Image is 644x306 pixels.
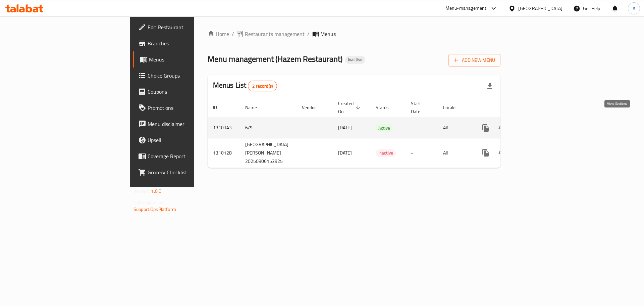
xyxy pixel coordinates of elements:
a: Support.OpsPlatform [133,205,176,214]
span: Inactive [376,149,396,157]
a: Menus [133,51,238,68]
div: Inactive [345,56,365,64]
span: Version: [133,187,150,195]
h2: Menus List [213,80,277,91]
span: Branches [148,39,232,47]
span: Promotions [148,104,232,112]
span: Get support on: [133,198,164,207]
button: Change Status [494,120,510,136]
li: / [307,30,310,38]
div: Total records count [248,81,277,91]
a: Upsell [133,132,238,148]
span: Restaurants management [245,30,305,38]
td: - [406,138,438,168]
span: Inactive [345,57,365,62]
span: Add New Menu [454,56,495,64]
a: Grocery Checklist [133,164,238,180]
a: Promotions [133,100,238,116]
td: All [438,138,472,168]
span: Vendor [302,103,325,112]
a: Coupons [133,84,238,100]
span: Menus [320,30,336,38]
div: Inactive [376,149,396,157]
span: Coupons [148,88,232,96]
button: more [478,145,494,161]
span: Active [376,124,393,132]
span: Start Date [411,99,430,116]
a: Edit Restaurant [133,19,238,35]
span: A [633,5,635,12]
span: Created On [338,99,362,116]
div: [GEOGRAPHIC_DATA] [518,5,562,12]
td: [GEOGRAPHIC_DATA][PERSON_NAME] 20250906153925 [240,138,297,168]
a: Choice Groups [133,68,238,84]
div: Export file [482,78,498,94]
span: Locale [443,103,464,112]
nav: breadcrumb [208,30,500,38]
span: Status [376,103,397,112]
span: [DATE] [338,123,352,132]
span: Choice Groups [148,72,232,80]
button: Change Status [494,145,510,161]
span: Menu management ( Hazem Restaurant ) [208,51,342,67]
a: Restaurants management [237,30,305,38]
table: enhanced table [208,97,547,168]
span: 2 record(s) [248,83,277,89]
td: 6/9 [240,118,297,138]
td: - [406,118,438,138]
span: Menus [149,55,232,63]
button: Add New Menu [448,54,500,67]
span: [DATE] [338,148,352,157]
a: Menu disclaimer [133,116,238,132]
span: Edit Restaurant [148,23,232,31]
th: Actions [472,97,547,118]
span: Name [245,103,266,112]
a: Branches [133,35,238,51]
span: 1.0.0 [151,187,161,195]
td: All [438,118,472,138]
button: more [478,120,494,136]
a: Coverage Report [133,148,238,164]
span: Upsell [148,136,232,144]
div: Menu-management [445,4,487,12]
span: Coverage Report [148,152,232,160]
span: Grocery Checklist [148,168,232,176]
span: Menu disclaimer [148,120,232,128]
span: ID [213,103,226,112]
